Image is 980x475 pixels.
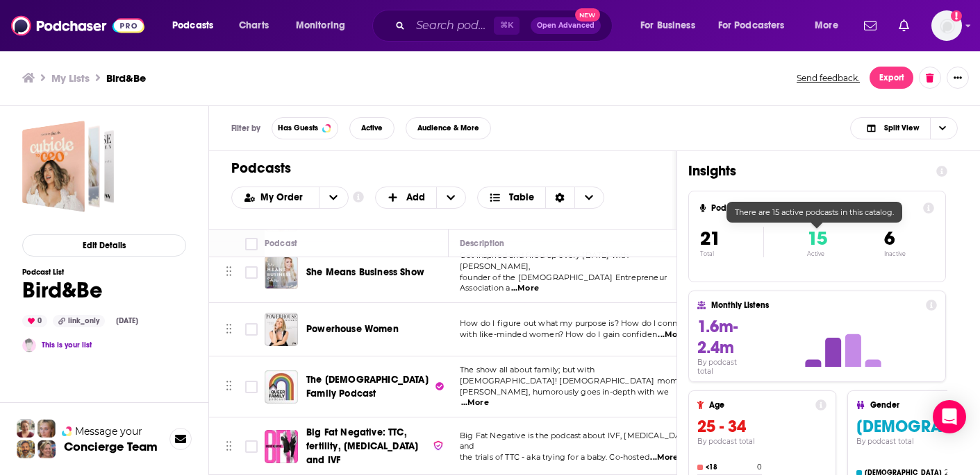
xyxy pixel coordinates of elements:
[51,71,90,85] a: My Lists
[792,72,864,84] button: Send feedback.
[884,124,919,132] span: Split View
[231,159,643,177] h1: Podcasts
[53,315,105,327] div: link_only
[460,329,657,339] span: with like-minded women? How do I gain confiden
[406,193,425,202] span: Add
[349,117,395,139] button: Active
[433,440,444,451] img: verified Badge
[805,15,856,37] button: open menu
[17,440,35,458] img: Jon Profile
[306,266,424,279] a: She Means Business Show
[22,234,186,257] button: Edit Details
[375,187,467,209] button: + Add
[858,14,882,37] a: Show notifications dropdown
[172,16,213,35] span: Podcasts
[697,416,827,437] h3: 25 - 34
[265,370,298,404] img: The Queer Family Podcast
[17,420,35,438] img: Sydney Profile
[893,14,915,37] a: Show notifications dropdown
[706,463,754,472] h4: <18
[306,266,424,278] span: She Means Business Show
[531,17,601,34] button: Open AdvancedNew
[511,283,539,294] span: ...More
[361,124,383,132] span: Active
[658,329,686,340] span: ...More
[688,162,925,180] h1: Insights
[278,124,318,132] span: Has Guests
[42,340,92,349] a: This is your list
[224,377,233,397] button: Move
[306,322,399,336] a: Powerhouse Women
[232,193,319,202] button: open menu
[700,250,763,257] p: Total
[231,123,260,133] h3: Filter by
[64,440,158,454] h3: Concierge Team
[38,420,56,438] img: Jules Profile
[406,117,491,139] button: Audience & More
[461,397,489,408] span: ...More
[850,117,958,139] button: Choose View
[385,10,626,42] div: Search podcasts, credits, & more...
[757,463,762,472] h4: 0
[11,12,144,39] a: Podchaser - Follow, Share and Rate Podcasts
[319,187,348,208] button: open menu
[265,430,298,463] img: Big Fat Negative: TTC, fertility, infertility and IVF
[709,15,805,37] button: open menu
[931,10,962,41] span: Logged in as amandagibson
[460,431,694,451] span: Big Fat Negative is the podcast about IVF, [MEDICAL_DATA] and
[640,16,695,35] span: For Business
[711,203,917,213] h4: Podcast
[807,250,827,257] p: Active
[260,193,308,202] span: My Order
[815,16,838,35] span: More
[163,15,231,37] button: open menu
[265,313,298,346] img: Powerhouse Women
[931,10,962,41] img: User Profile
[709,400,810,410] h4: Age
[239,16,269,35] span: Charts
[353,191,364,204] a: Show additional information
[265,256,298,289] img: She Means Business Show
[537,22,595,29] span: Open Advanced
[306,426,444,467] a: Big Fat Negative: TTC, fertility, [MEDICAL_DATA] and IVF
[22,121,114,212] a: Bird&Be
[306,426,418,466] span: Big Fat Negative: TTC, fertility, [MEDICAL_DATA] and IVF
[231,187,349,209] h2: Choose List sort
[245,266,258,279] span: Toggle select row
[460,452,649,462] span: the trials of TTC - aka trying for a baby. Co-hosted
[460,365,680,386] span: The show all about family; but with [DEMOGRAPHIC_DATA]! [DEMOGRAPHIC_DATA] mom,
[410,15,494,37] input: Search podcasts, credits, & more...
[697,437,827,446] h4: By podcast total
[700,227,720,250] span: 21
[477,187,604,209] button: Choose View
[933,400,966,433] div: Open Intercom Messenger
[286,15,363,37] button: open menu
[22,338,36,352] img: Amanda Gibson
[224,262,233,283] button: Move
[718,16,785,35] span: For Podcasters
[22,277,144,304] h1: Bird&Be
[110,316,144,327] div: [DATE]
[870,67,913,89] button: Export
[951,10,962,21] svg: Add a profile image
[22,315,47,327] div: 0
[265,235,297,252] div: Podcast
[22,268,144,277] h3: Podcast List
[711,300,920,310] h4: Monthly Listens
[38,440,56,458] img: Barbara Profile
[697,358,754,376] h4: By podcast total
[224,319,233,340] button: Move
[417,124,479,132] span: Audience & More
[545,187,574,208] div: Sort Direction
[884,250,906,257] p: Inactive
